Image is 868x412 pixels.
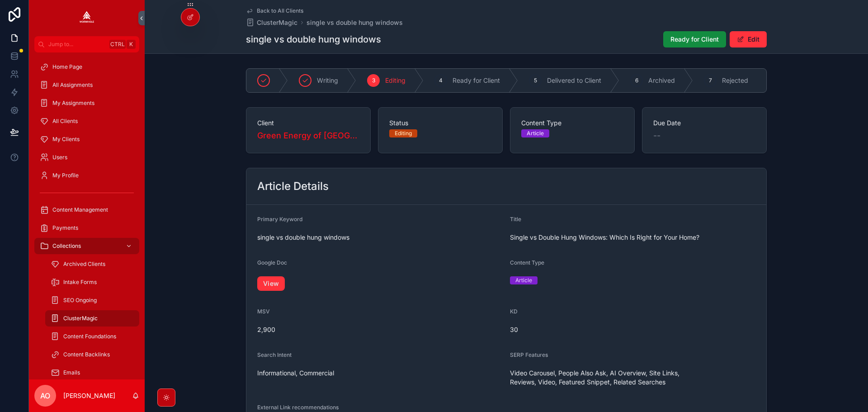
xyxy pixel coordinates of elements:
[34,59,139,75] a: Home Page
[63,297,97,304] span: SEO Ongoing
[45,256,139,272] a: Archived Clients
[635,77,638,84] span: 6
[730,31,767,47] button: Edit
[45,292,139,308] a: SEO Ongoing
[510,369,755,387] span: Video Carousel, People Also Ask, AI Overview, Site Links, Reviews, Video, Featured Snippet, Relat...
[80,11,94,25] img: App logo
[63,260,105,268] span: Archived Clients
[257,233,503,242] span: single vs double hung windows
[510,216,521,223] span: Title
[40,390,50,401] span: AO
[257,179,329,194] h2: Article Details
[670,35,719,44] span: Ready for Client
[34,36,139,52] button: Jump to...CtrlK
[52,154,67,161] span: Users
[307,18,403,27] a: single vs double hung windows
[709,77,712,84] span: 7
[653,118,755,128] span: Due Date
[34,220,139,236] a: Payments
[246,18,297,27] a: ClusterMagic
[63,315,98,322] span: ClusterMagic
[510,351,548,358] span: SERP Features
[52,242,81,250] span: Collections
[547,76,601,85] span: Delivered to Client
[257,404,339,411] span: External Link recommendations
[52,99,94,107] span: My Assignments
[34,95,139,111] a: My Assignments
[45,274,139,290] a: Intake Forms
[257,129,359,142] a: Green Energy of [GEOGRAPHIC_DATA]
[63,369,80,376] span: Emails
[45,365,139,381] a: Emails
[52,63,82,71] span: Home Page
[52,81,93,89] span: All Assignments
[534,77,537,84] span: 5
[257,18,297,27] span: ClusterMagic
[453,76,500,85] span: Ready for Client
[34,131,139,147] a: My Clients
[372,77,375,84] span: 3
[52,224,78,232] span: Payments
[510,325,755,334] span: 30
[439,77,443,84] span: 4
[246,7,303,14] a: Back to All Clients
[527,129,544,137] div: Article
[34,167,139,184] a: My Profile
[34,113,139,129] a: All Clients
[109,40,126,49] span: Ctrl
[317,76,338,85] span: Writing
[515,276,532,284] div: Article
[257,325,503,334] span: 2,900
[48,41,106,48] span: Jump to...
[385,76,406,85] span: Editing
[45,328,139,345] a: Content Foundations
[257,118,359,128] span: Client
[257,216,302,223] span: Primary Keyword
[257,369,503,378] span: Informational, Commercial
[63,279,97,286] span: Intake Forms
[510,233,755,242] span: Single vs Double Hung Windows: Which Is Right for Your Home?
[257,308,270,315] span: MSV
[257,276,285,291] a: View
[63,333,116,340] span: Content Foundations
[52,206,108,213] span: Content Management
[648,76,675,85] span: Archived
[395,129,412,137] div: Editing
[653,129,660,142] span: --
[246,33,381,46] h1: single vs double hung windows
[722,76,748,85] span: Rejected
[510,259,544,266] span: Content Type
[63,351,110,358] span: Content Backlinks
[127,41,135,48] span: K
[389,118,491,128] span: Status
[34,202,139,218] a: Content Management
[52,172,79,179] span: My Profile
[63,391,115,400] p: [PERSON_NAME]
[257,351,292,358] span: Search Intent
[663,31,726,47] button: Ready for Client
[45,346,139,363] a: Content Backlinks
[257,259,287,266] span: Google Doc
[52,118,78,125] span: All Clients
[45,310,139,327] a: ClusterMagic
[510,308,518,315] span: KD
[34,149,139,166] a: Users
[52,136,80,143] span: My Clients
[34,77,139,93] a: All Assignments
[29,52,145,379] div: scrollable content
[257,7,303,14] span: Back to All Clients
[34,238,139,254] a: Collections
[521,118,623,128] span: Content Type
